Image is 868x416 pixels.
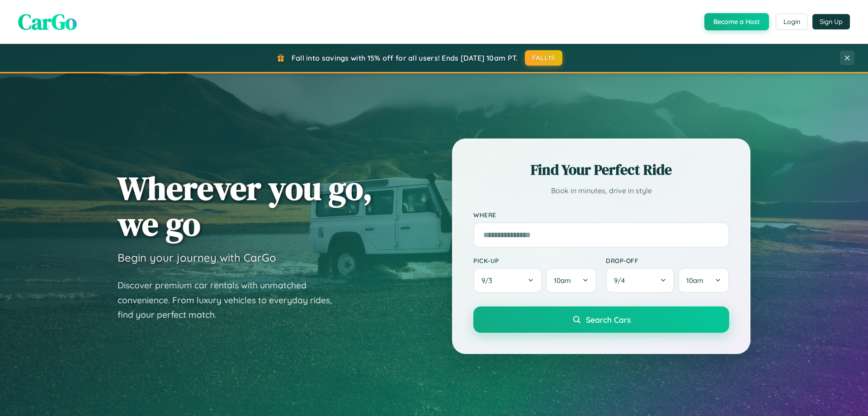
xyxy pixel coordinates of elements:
[704,13,769,30] button: Become a Host
[614,276,629,285] span: 9 / 4
[473,257,597,264] label: Pick-up
[678,268,729,293] button: 10am
[473,184,729,197] p: Book in minutes, drive in style
[586,315,631,325] span: Search Cars
[473,211,729,219] label: Where
[686,276,703,285] span: 10am
[18,7,77,37] span: CarGo
[292,53,518,62] span: Fall into savings with 15% off for all users! Ends [DATE] 10am PT.
[776,14,808,30] button: Login
[546,268,597,293] button: 10am
[473,306,729,333] button: Search Cars
[525,50,563,66] button: FALL15
[606,268,675,293] button: 9/4
[118,278,344,322] p: Discover premium car rentals with unmatched convenience. From luxury vehicles to everyday rides, ...
[812,14,850,29] button: Sign Up
[118,251,276,264] h3: Begin your journey with CarGo
[473,160,729,180] h2: Find Your Perfect Ride
[554,276,571,285] span: 10am
[118,170,373,242] h1: Wherever you go, we go
[481,276,497,285] span: 9 / 3
[473,268,542,293] button: 9/3
[606,257,729,264] label: Drop-off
